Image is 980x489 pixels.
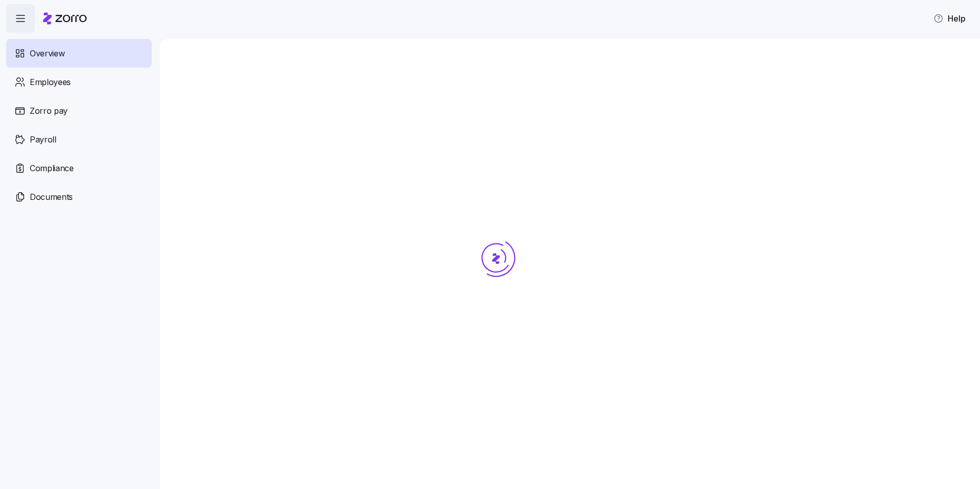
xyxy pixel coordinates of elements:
a: Documents [6,182,152,211]
a: Compliance [6,154,152,182]
span: Documents [30,191,73,203]
span: Zorro pay [30,105,68,117]
span: Payroll [30,133,56,146]
a: Employees [6,68,152,96]
a: Zorro pay [6,96,152,125]
span: Employees [30,76,71,89]
a: Payroll [6,125,152,154]
span: Overview [30,47,65,60]
a: Overview [6,39,152,68]
span: Compliance [30,162,74,175]
span: Help [933,12,966,25]
button: Help [925,8,974,29]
